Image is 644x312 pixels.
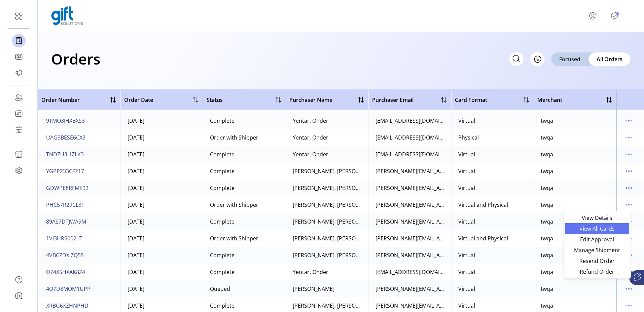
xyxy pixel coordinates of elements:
div: [PERSON_NAME][EMAIL_ADDRESS][PERSON_NAME][DOMAIN_NAME] [375,302,444,310]
div: Complete [210,218,235,226]
div: Virtual [458,302,475,310]
span: GDWPE8RFME92 [46,184,88,192]
button: 9TMO3IHXBXS3 [45,115,86,126]
div: twqa [541,167,553,175]
td: [DATE] [120,230,203,247]
div: twqa [541,117,553,125]
button: menu [623,132,634,143]
span: 9TMO3IHXBXS3 [46,117,85,125]
div: [PERSON_NAME][EMAIL_ADDRESS][PERSON_NAME][DOMAIN_NAME] [375,167,444,175]
div: [PERSON_NAME] [293,285,334,293]
span: View Details [569,215,625,221]
span: All Orders [597,55,622,63]
img: logo [51,6,83,25]
span: 4VBCZDXIZQ5S [46,251,84,259]
div: twqa [541,150,553,158]
div: Virtual [458,251,475,259]
div: Complete [210,268,235,276]
div: [PERSON_NAME], [PERSON_NAME] [293,167,362,175]
button: menu [623,149,634,160]
h1: Orders [51,47,100,71]
div: twqa [541,285,553,293]
div: Complete [210,302,235,310]
button: menu [623,115,634,126]
button: YGPP233CF217 [45,166,85,177]
span: Merchant [537,96,562,104]
li: Manage Shipment [565,245,629,256]
div: [PERSON_NAME][EMAIL_ADDRESS][PERSON_NAME][DOMAIN_NAME] [375,201,444,209]
div: twqa [541,234,553,242]
button: Publisher Panel [609,10,620,21]
div: Complete [210,167,235,175]
div: twqa [541,201,553,209]
div: Yentar, Onder [293,117,328,125]
td: [DATE] [120,196,203,213]
button: menu [623,283,634,294]
button: Filter Button [530,52,544,66]
button: 4VBCZDXIZQ5S [45,250,85,261]
span: Refund Order [569,269,625,274]
span: TNDZU3I1ZLK3 [46,150,84,158]
td: [DATE] [120,163,203,180]
div: [PERSON_NAME], [PERSON_NAME] [293,184,362,192]
div: [EMAIL_ADDRESS][DOMAIN_NAME] [375,133,444,142]
li: View All Cards [565,223,629,234]
div: Order with Shipper [210,201,258,209]
span: Edit Approval [569,237,625,242]
td: [DATE] [120,146,203,163]
div: Order with Shipper [210,234,258,242]
span: Status [207,96,223,104]
span: 4O7D8MOM1UPP [46,285,91,293]
button: menu [623,183,634,193]
div: Yentar, Onder [293,268,328,276]
div: [PERSON_NAME], [PERSON_NAME] [293,302,362,310]
button: UAG3BESE6CX3 [45,132,87,143]
div: [EMAIL_ADDRESS][DOMAIN_NAME] [375,150,444,158]
div: [PERSON_NAME][EMAIL_ADDRESS][PERSON_NAME][DOMAIN_NAME] [375,218,444,226]
div: Queued [210,285,230,293]
div: [PERSON_NAME], [PERSON_NAME] [293,218,362,226]
div: [PERSON_NAME][EMAIL_ADDRESS][PERSON_NAME][DOMAIN_NAME] [375,251,444,259]
button: menu [623,199,634,210]
span: Order Date [124,96,153,104]
td: [DATE] [120,213,203,230]
li: Refund Order [565,266,629,277]
div: [PERSON_NAME][EMAIL_ADDRESS][PERSON_NAME][DOMAIN_NAME] [375,234,444,242]
span: Purchaser Email [372,96,414,104]
div: Virtual [458,117,475,125]
button: menu [579,8,609,24]
div: twqa [541,251,553,259]
span: Resend Order [569,258,625,264]
span: 1VI3HRS0021T [46,234,82,242]
span: YGPP233CF217 [46,167,84,175]
div: [PERSON_NAME][EMAIL_ADDRESS][PERSON_NAME][DOMAIN_NAME] [375,184,444,192]
button: menu [623,166,634,177]
span: Focused [559,55,580,63]
span: 89AS7DTJWA9M [46,218,86,226]
span: UAG3BESE6CX3 [46,133,85,142]
div: twqa [541,218,553,226]
div: [PERSON_NAME], [PERSON_NAME] [293,234,362,242]
div: Virtual [458,150,475,158]
div: Virtual [458,184,475,192]
div: Complete [210,184,235,192]
div: Complete [210,251,235,259]
button: XRBG6XZHNPHD [45,300,90,311]
td: [DATE] [120,264,203,280]
li: Resend Order [565,256,629,266]
span: PHC57R29CL3F [46,201,84,209]
div: Yentar, Onder [293,150,328,158]
div: [PERSON_NAME][EMAIL_ADDRESS][DOMAIN_NAME] [375,285,444,293]
div: twqa [541,302,553,310]
div: Yentar, Onder [293,133,328,142]
div: Virtual [458,268,475,276]
div: [PERSON_NAME], [PERSON_NAME] [293,251,362,259]
td: [DATE] [120,180,203,196]
span: O74XSHXAK8Z4 [46,268,85,276]
div: [PERSON_NAME], [PERSON_NAME] [293,201,362,209]
td: [DATE] [120,280,203,297]
li: View Details [565,212,629,223]
span: View All Cards [569,226,625,231]
span: Manage Shipment [569,247,625,253]
div: Virtual and Physical [458,234,508,242]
